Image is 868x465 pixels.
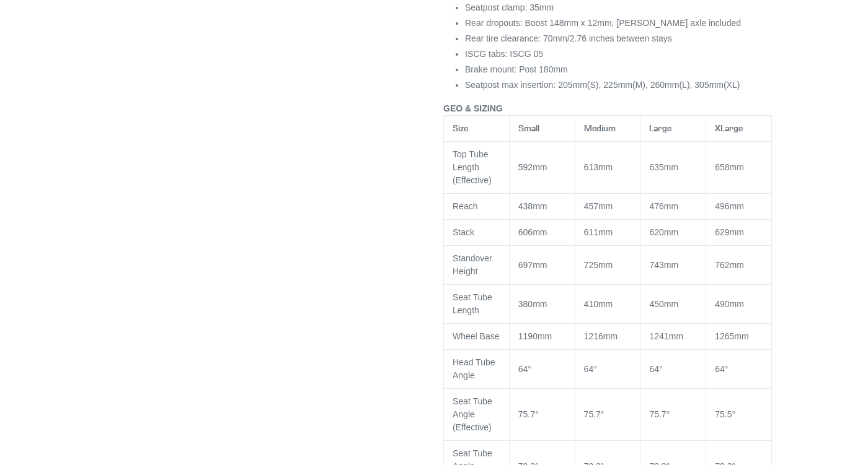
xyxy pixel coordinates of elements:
span: 1190mm [518,331,552,341]
span: Small [518,123,539,134]
span: Standover Height [453,253,492,276]
span: 496mm [715,201,744,211]
span: 629mm [715,227,744,237]
span: 658mm [715,162,744,172]
span: 64° [518,364,531,374]
span: 450mm [649,299,678,309]
span: Medium [584,123,616,134]
span: 1216mm [584,331,618,341]
span: 75.7° [649,409,670,419]
span: 620mm [649,227,678,237]
span: Wheel Base [453,331,499,341]
span: 1265mm [715,331,748,341]
span: Seat Tube Length [453,292,492,315]
span: Brake mount: Post 180mm [465,64,568,74]
span: XLarge [715,123,743,134]
span: 697mm [518,260,547,270]
span: 611mm [584,227,613,237]
span: 457mm [584,201,613,211]
span: 613mm [584,162,613,172]
span: 606mm [518,227,547,237]
span: Rear tire clearance: 70mm/2.76 inches between stays [465,33,672,43]
span: Seat Tube Angle (Effective) [453,396,492,432]
span: Reach [453,201,477,211]
span: 438mm [518,201,547,211]
span: 75.7° [518,409,539,419]
span: Seatpost clamp: 35mm [465,2,554,12]
span: ISCG tabs: ISCG 05 [465,49,543,59]
span: 725mm [584,260,613,270]
span: 592mm [518,162,547,172]
span: Rear dropouts: Boost 148mm x 12mm, [PERSON_NAME] axle included [465,18,741,28]
span: GEO & SIZING [443,103,503,113]
span: 410mm [584,299,613,309]
li: Seatpost max insertion: 205mm(S), 225mm(M), 260mm(L), 305mm(XL) [465,79,772,92]
span: 380mm [518,299,547,309]
span: 476mm [649,201,678,211]
span: 75.5° [715,409,735,419]
span: Top Tube Length (Effective) [453,149,492,185]
span: 743mm [649,260,678,270]
span: 762mm [715,260,744,270]
span: 64° [649,364,662,374]
span: Large [649,123,671,134]
th: Size [444,116,510,142]
span: 75.7° [584,409,604,419]
span: 490mm [715,299,744,309]
span: 1241mm [649,331,683,341]
span: 64° [584,364,597,374]
span: 64° [715,364,728,374]
span: Stack [453,227,474,237]
span: 635mm [649,162,678,172]
span: Head Tube Angle [453,357,495,380]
